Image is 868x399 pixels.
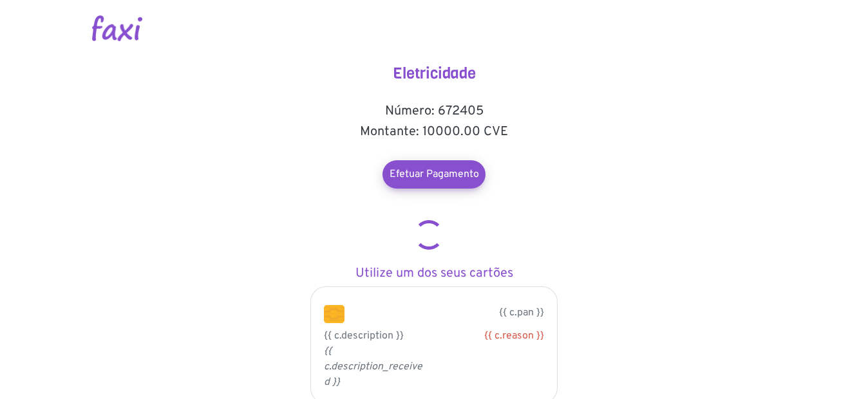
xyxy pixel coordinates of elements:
p: {{ c.pan }} [364,305,544,320]
span: {{ c.description }} [324,329,404,342]
h5: Montante: 10000.00 CVE [305,124,563,140]
div: {{ c.reason }} [444,328,544,344]
i: {{ c.description_received }} [324,345,422,389]
a: Efetuar Pagamento [382,160,486,189]
h5: Número: 672405 [305,104,563,119]
h4: Eletricidade [305,64,563,83]
h5: Utilize um dos seus cartões [305,266,563,281]
img: chip.png [324,305,344,323]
